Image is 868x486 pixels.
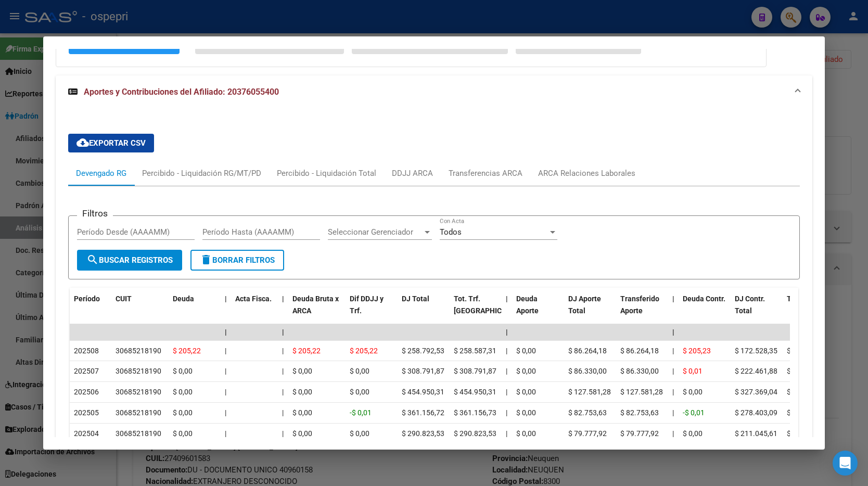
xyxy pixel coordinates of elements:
[402,408,444,417] span: $ 361.156,72
[683,367,703,375] span: $ 0,01
[288,288,346,334] datatable-header-cell: Deuda Bruta x ARCA
[173,388,193,396] span: $ 0,00
[86,255,173,265] span: Buscar Registros
[568,347,607,355] span: $ 86.264,18
[454,367,496,375] span: $ 308.791,87
[402,429,444,438] span: $ 290.823,53
[783,288,835,334] datatable-header-cell: Trf Contr.
[735,347,777,355] span: $ 172.528,35
[200,253,212,266] mat-icon: delete
[116,407,161,419] div: 30685218190
[116,428,161,440] div: 30685218190
[173,408,193,417] span: $ 0,00
[402,347,444,355] span: $ 258.792,53
[76,138,146,148] span: Exportar CSV
[512,288,564,334] datatable-header-cell: Deuda Aporte
[735,388,777,396] span: $ 327.369,04
[683,295,725,303] span: Deuda Contr.
[506,367,507,375] span: |
[683,347,711,355] span: $ 205,23
[506,388,507,396] span: |
[735,295,765,315] span: DJ Contr. Total
[292,347,321,355] span: $ 205,22
[74,347,99,355] span: 202508
[668,288,679,334] datatable-header-cell: |
[506,429,507,438] span: |
[735,429,777,438] span: $ 211.045,61
[225,347,226,355] span: |
[282,347,284,355] span: |
[86,253,99,266] mat-icon: search
[506,328,508,336] span: |
[516,388,536,396] span: $ 0,00
[568,388,611,396] span: $ 127.581,28
[225,295,227,303] span: |
[398,288,450,334] datatable-header-cell: DJ Total
[350,429,369,438] span: $ 0,00
[190,250,284,271] button: Borrar Filtros
[173,429,193,438] span: $ 0,00
[292,367,312,375] span: $ 0,00
[787,429,829,438] span: $ 211.045,61
[683,388,703,396] span: $ 0,00
[440,227,462,237] span: Todos
[350,347,378,355] span: $ 205,22
[454,388,496,396] span: $ 454.950,31
[350,367,369,375] span: $ 0,00
[516,408,536,417] span: $ 0,00
[74,408,99,417] span: 202505
[56,75,812,109] mat-expansion-panel-header: Aportes y Contribuciones del Afiliado: 20376055400
[142,168,261,179] div: Percibido - Liquidación RG/MT/PD
[74,388,99,396] span: 202506
[76,168,126,179] div: Devengado RG
[454,347,496,355] span: $ 258.587,31
[292,408,312,417] span: $ 0,00
[328,227,423,237] span: Seleccionar Gerenciador
[735,367,777,375] span: $ 222.461,88
[200,255,275,265] span: Borrar Filtros
[402,388,444,396] span: $ 454.950,31
[568,429,607,438] span: $ 79.777,92
[84,87,279,97] span: Aportes y Contribuciones del Afiliado: 20376055400
[350,408,372,417] span: -$ 0,01
[568,295,601,315] span: DJ Aporte Total
[77,208,113,219] h3: Filtros
[225,429,226,438] span: |
[620,347,659,355] span: $ 86.264,18
[620,295,659,315] span: Transferido Aporte
[450,288,502,334] datatable-header-cell: Tot. Trf. Bruto
[672,408,674,417] span: |
[672,328,674,336] span: |
[506,408,507,417] span: |
[169,288,221,334] datatable-header-cell: Deuda
[683,408,705,417] span: -$ 0,01
[454,429,496,438] span: $ 290.823,53
[282,367,284,375] span: |
[833,451,858,476] div: Open Intercom Messenger
[111,288,169,334] datatable-header-cell: CUIT
[116,295,132,303] span: CUIT
[278,288,288,334] datatable-header-cell: |
[679,288,731,334] datatable-header-cell: Deuda Contr.
[231,288,278,334] datatable-header-cell: Acta Fisca.
[672,388,674,396] span: |
[282,295,284,303] span: |
[506,347,507,355] span: |
[282,388,284,396] span: |
[70,288,111,334] datatable-header-cell: Período
[173,295,194,303] span: Deuda
[731,288,783,334] datatable-header-cell: DJ Contr. Total
[116,386,161,398] div: 30685218190
[277,168,376,179] div: Percibido - Liquidación Total
[454,295,525,315] span: Tot. Trf. [GEOGRAPHIC_DATA]
[502,288,512,334] datatable-header-cell: |
[620,408,659,417] span: $ 82.753,63
[787,367,829,375] span: $ 222.461,87
[620,388,663,396] span: $ 127.581,28
[74,429,99,438] span: 202504
[672,367,674,375] span: |
[116,345,161,357] div: 30685218190
[74,295,100,303] span: Período
[568,408,607,417] span: $ 82.753,63
[350,388,369,396] span: $ 0,00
